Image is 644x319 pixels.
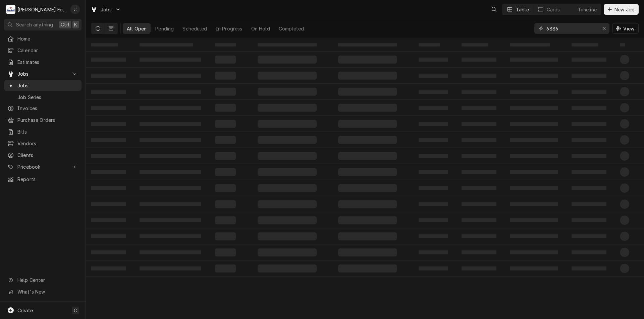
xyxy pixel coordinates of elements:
[91,170,126,174] span: ‌
[572,250,606,254] span: ‌
[140,234,201,238] span: ‌
[620,87,629,96] span: ‌
[74,307,77,314] span: C
[620,216,629,225] span: ‌
[6,5,15,14] div: M
[140,170,201,174] span: ‌
[419,202,448,206] span: ‌
[215,56,236,64] span: ‌
[251,25,270,32] div: On Hold
[510,74,558,78] span: ‌
[215,248,236,256] span: ‌
[419,234,448,238] span: ‌
[61,21,69,28] span: Ctrl
[572,234,606,238] span: ‌
[462,106,496,110] span: ‌
[620,43,625,47] span: ‌
[140,186,201,190] span: ‌
[338,184,397,192] span: ‌
[462,43,488,47] span: ‌
[258,216,317,224] span: ‌
[258,104,317,112] span: ‌
[419,218,448,222] span: ‌
[338,72,397,80] span: ‌
[91,250,126,254] span: ‌
[258,56,317,64] span: ‌
[338,43,397,47] span: ‌
[91,234,126,238] span: ‌
[17,59,78,66] span: Estimates
[140,90,201,94] span: ‌
[510,250,558,254] span: ‌
[215,136,236,144] span: ‌
[17,308,33,313] span: Create
[17,70,68,77] span: Jobs
[510,90,558,94] span: ‌
[620,183,629,193] span: ‌
[419,154,448,158] span: ‌
[4,274,82,286] a: Go to Help Center
[419,138,448,142] span: ‌
[16,21,53,28] span: Search anything
[510,218,558,222] span: ‌
[462,218,496,222] span: ‌
[140,218,201,222] span: ‌
[215,104,236,112] span: ‌
[4,150,82,161] a: Clients
[91,138,126,142] span: ‌
[572,266,606,270] span: ‌
[4,68,82,79] a: Go to Jobs
[17,82,78,89] span: Jobs
[17,105,78,112] span: Invoices
[4,174,82,185] a: Reports
[140,266,201,270] span: ‌
[74,21,77,28] span: K
[620,151,629,161] span: ‌
[338,248,397,256] span: ‌
[4,57,82,68] a: Estimates
[620,55,629,64] span: ‌
[215,264,236,272] span: ‌
[572,74,606,78] span: ‌
[258,152,317,160] span: ‌
[140,250,201,254] span: ‌
[572,202,606,206] span: ‌
[599,23,609,34] button: Erase input
[419,266,448,270] span: ‌
[215,168,236,176] span: ‌
[462,90,496,94] span: ‌
[70,5,80,14] div: Jeff Debigare (109)'s Avatar
[620,119,629,129] span: ‌
[91,74,126,78] span: ‌
[258,43,317,47] span: ‌
[17,152,78,159] span: Clients
[419,90,448,94] span: ‌
[510,266,558,270] span: ‌
[140,154,201,158] span: ‌
[140,106,201,110] span: ‌
[258,232,317,240] span: ‌
[620,167,629,177] span: ‌
[258,264,317,272] span: ‌
[338,168,397,176] span: ‌
[510,154,558,158] span: ‌
[17,35,78,42] span: Home
[510,170,558,174] span: ‌
[215,120,236,128] span: ‌
[258,88,317,96] span: ‌
[91,90,126,94] span: ‌
[613,6,636,13] span: New Job
[155,25,174,32] div: Pending
[215,232,236,240] span: ‌
[258,120,317,128] span: ‌
[620,103,629,112] span: ‌
[101,6,112,13] span: Jobs
[489,4,499,15] button: Open search
[338,200,397,208] span: ‌
[91,106,126,110] span: ‌
[338,152,397,160] span: ‌
[510,106,558,110] span: ‌
[620,200,629,209] span: ‌
[572,138,606,142] span: ‌
[4,45,82,56] a: Calendar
